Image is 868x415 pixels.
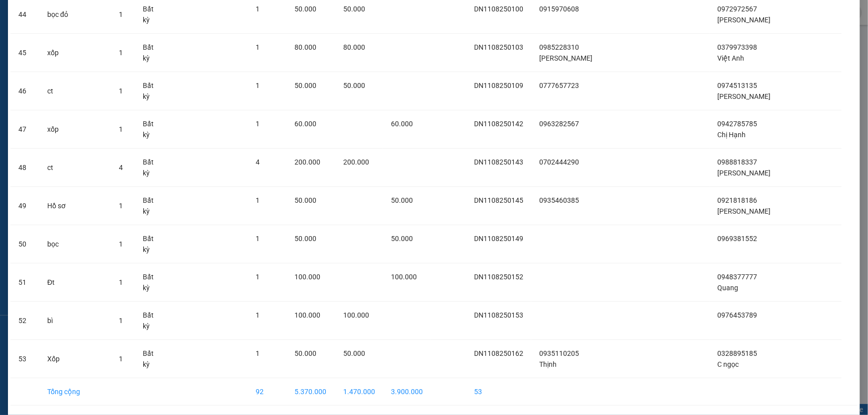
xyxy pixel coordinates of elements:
span: DN1108250100 [474,5,523,13]
td: 53 [10,340,39,378]
span: 1 [119,87,123,95]
span: 0974513135 [717,82,757,89]
span: 80.000 [294,43,316,51]
span: 100.000 [391,273,417,281]
td: 51 [10,263,39,302]
td: Bất kỳ [135,110,169,149]
span: 50.000 [343,5,365,13]
span: 60.000 [294,120,316,128]
span: 1 [119,202,123,210]
span: 50.000 [294,82,316,89]
span: 1 [119,125,123,133]
td: Bất kỳ [135,34,169,72]
span: DN1108250162 [474,349,523,357]
span: 1 [256,311,260,319]
td: 52 [10,302,39,340]
span: 200.000 [343,158,369,166]
span: DN1108250109 [474,82,523,89]
span: 0379973398 [717,43,757,51]
span: 1 [119,240,123,248]
td: 45 [10,34,39,72]
td: 47 [10,110,39,149]
span: 50.000 [391,235,413,243]
span: 0988818337 [717,158,757,166]
span: 4 [119,164,123,171]
span: [PERSON_NAME] [717,207,771,215]
td: Tổng cộng [39,378,111,406]
span: 60.000 [391,120,413,128]
td: ct [39,72,111,110]
span: 100.000 [343,311,369,319]
span: 1 [256,196,260,204]
span: 1 [256,349,260,357]
span: 1 [119,317,123,325]
td: 48 [10,149,39,187]
span: C ngọc [717,360,739,368]
span: 0328895185 [717,349,757,357]
span: 0969381552 [717,235,757,243]
span: [PERSON_NAME] [717,92,771,100]
span: Việt Anh [717,54,744,62]
td: 1.470.000 [335,378,383,406]
span: 0972972567 [717,5,757,13]
span: DN1108250152 [474,273,523,281]
span: DN1108250145 [474,196,523,204]
span: 0777657723 [539,82,579,89]
span: [PERSON_NAME] [717,16,771,24]
span: 1 [256,120,260,128]
span: 1 [256,273,260,281]
span: 80.000 [343,43,365,51]
span: 200.000 [294,158,320,166]
td: Bất kỳ [135,149,169,187]
span: 0985228310 [539,43,579,51]
span: 0942785785 [717,120,757,128]
td: bì [39,302,111,340]
span: 0935460385 [539,196,579,204]
span: 50.000 [343,82,365,89]
td: Hồ sơ [39,187,111,225]
td: 92 [248,378,287,406]
span: 50.000 [294,196,316,204]
span: [PERSON_NAME] [539,54,592,62]
td: xốp [39,34,111,72]
span: 1 [119,355,123,363]
span: 50.000 [294,235,316,243]
span: DN1108250142 [474,120,523,128]
span: 1 [119,10,123,18]
td: Bất kỳ [135,302,169,340]
td: bọc [39,225,111,263]
span: [PERSON_NAME] [717,169,771,177]
td: Bất kỳ [135,340,169,378]
span: 100.000 [294,311,320,319]
td: Đt [39,263,111,302]
td: Bất kỳ [135,72,169,110]
td: xốp [39,110,111,149]
td: 46 [10,72,39,110]
span: Thịnh [539,360,557,368]
span: 1 [256,5,260,13]
td: Bất kỳ [135,263,169,302]
span: 1 [256,235,260,243]
td: Xốp [39,340,111,378]
span: 0921818186 [717,196,757,204]
span: 1 [119,49,123,57]
span: 0915970608 [539,5,579,13]
span: 0702444290 [539,158,579,166]
span: DN1108250153 [474,311,523,319]
span: 50.000 [391,196,413,204]
td: ct [39,149,111,187]
span: 100.000 [294,273,320,281]
span: 1 [256,43,260,51]
span: 50.000 [294,349,316,357]
span: 50.000 [294,5,316,13]
span: DN1108250149 [474,235,523,243]
span: 0963282567 [539,120,579,128]
td: 5.370.000 [287,378,335,406]
span: 1 [256,82,260,89]
td: 49 [10,187,39,225]
span: DN1108250143 [474,158,523,166]
span: DN1108250103 [474,43,523,51]
span: 4 [256,158,260,166]
span: Chị Hạnh [717,131,746,139]
td: 50 [10,225,39,263]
